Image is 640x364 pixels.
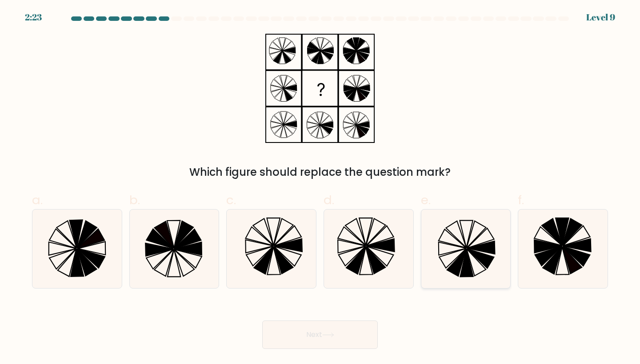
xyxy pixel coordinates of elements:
div: Level 9 [586,11,615,24]
span: a. [32,191,43,209]
span: f. [518,191,524,209]
span: c. [226,191,236,209]
div: 2:23 [25,11,42,24]
div: Which figure should replace the question mark? [37,164,603,180]
span: e. [421,191,431,209]
span: b. [129,191,140,209]
span: d. [324,191,334,209]
button: Next [262,320,378,349]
